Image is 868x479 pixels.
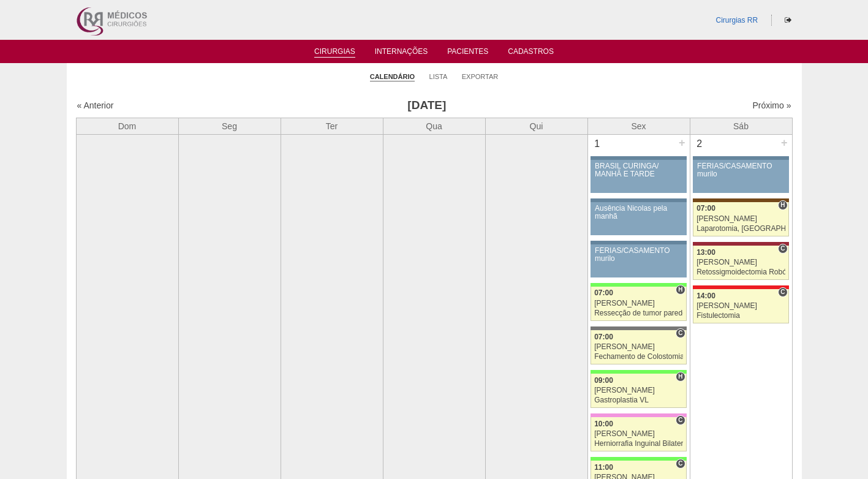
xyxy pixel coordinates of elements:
[693,285,788,289] div: Key: Assunção
[785,17,791,24] i: Sair
[508,47,554,59] a: Cadastros
[693,246,788,280] a: C 13:00 [PERSON_NAME] Retossigmoidectomia Robótica
[594,420,613,428] span: 10:00
[76,118,178,134] th: Dom
[696,248,715,257] span: 13:00
[591,202,686,235] a: Ausência Nicolas pela manhã
[591,283,686,287] div: Key: Brasil
[676,372,685,382] span: Hospital
[693,242,788,246] div: Key: Sírio Libanês
[591,160,686,193] a: BRASIL CURINGA/ MANHÃ E TARDE
[591,244,686,277] a: FÉRIAS/CASAMENTO murilo
[178,118,281,134] th: Seg
[591,413,686,417] div: Key: Albert Einstein
[696,258,785,266] div: [PERSON_NAME]
[485,118,587,134] th: Qui
[697,162,785,178] div: FÉRIAS/CASAMENTO murilo
[779,135,790,151] div: +
[587,118,690,134] th: Sex
[715,16,758,25] a: Cirurgias RR
[676,285,685,295] span: Hospital
[778,244,787,254] span: Consultório
[594,353,683,361] div: Fechamento de Colostomia ou Enterostomia
[594,396,683,404] div: Gastroplastia VL
[696,225,785,233] div: Laparotomia, [GEOGRAPHIC_DATA], Drenagem, Bridas
[594,343,683,351] div: [PERSON_NAME]
[595,162,682,178] div: BRASIL CURINGA/ MANHÃ E TARDE
[594,376,613,385] span: 09:00
[693,160,788,193] a: FÉRIAS/CASAMENTO murilo
[429,72,448,81] a: Lista
[696,302,785,310] div: [PERSON_NAME]
[447,47,488,59] a: Pacientes
[677,135,687,151] div: +
[591,241,686,244] div: Key: Aviso
[595,205,682,221] div: Ausência Nicolas pela manhã
[591,417,686,451] a: C 10:00 [PERSON_NAME] Herniorrafia Inguinal Bilateral
[696,215,785,223] div: [PERSON_NAME]
[778,200,787,210] span: Hospital
[591,374,686,408] a: H 09:00 [PERSON_NAME] Gastroplastia VL
[594,387,683,394] div: [PERSON_NAME]
[591,287,686,321] a: H 07:00 [PERSON_NAME] Ressecção de tumor parede abdominal pélvica
[696,312,785,320] div: Fistulectomia
[314,47,355,58] a: Cirurgias
[595,247,682,263] div: FÉRIAS/CASAMENTO murilo
[248,97,605,115] h3: [DATE]
[696,204,715,213] span: 07:00
[676,459,685,469] span: Consultório
[752,100,791,110] a: Próximo »
[591,326,686,330] div: Key: Santa Catarina
[591,156,686,160] div: Key: Aviso
[594,309,683,317] div: Ressecção de tumor parede abdominal pélvica
[591,198,686,202] div: Key: Aviso
[591,370,686,374] div: Key: Brasil
[383,118,485,134] th: Qua
[594,333,613,341] span: 07:00
[693,198,788,202] div: Key: Santa Joana
[591,457,686,461] div: Key: Brasil
[594,430,683,438] div: [PERSON_NAME]
[370,72,415,81] a: Calendário
[594,300,683,307] div: [PERSON_NAME]
[693,289,788,323] a: C 14:00 [PERSON_NAME] Fistulectomia
[594,289,613,297] span: 07:00
[693,202,788,236] a: H 07:00 [PERSON_NAME] Laparotomia, [GEOGRAPHIC_DATA], Drenagem, Bridas
[281,118,383,134] th: Ter
[77,100,114,110] a: « Anterior
[591,330,686,364] a: C 07:00 [PERSON_NAME] Fechamento de Colostomia ou Enterostomia
[594,463,613,472] span: 11:00
[696,292,715,300] span: 14:00
[375,47,428,59] a: Internações
[462,72,499,81] a: Exportar
[696,268,785,276] div: Retossigmoidectomia Robótica
[778,287,787,297] span: Consultório
[693,156,788,160] div: Key: Aviso
[594,440,683,448] div: Herniorrafia Inguinal Bilateral
[588,135,607,153] div: 1
[676,415,685,425] span: Consultório
[690,135,709,153] div: 2
[690,118,792,134] th: Sáb
[676,328,685,338] span: Consultório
